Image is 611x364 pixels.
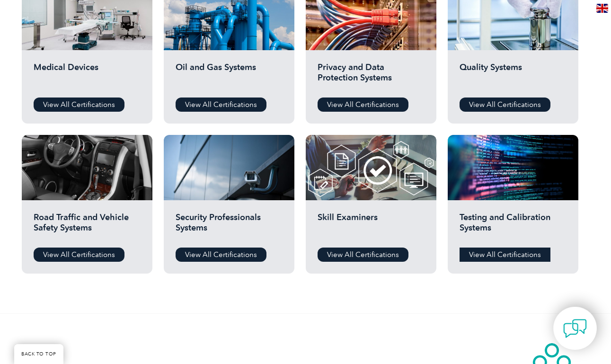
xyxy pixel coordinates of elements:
[318,212,425,240] h2: Skill Examiners
[34,248,124,262] a: View All Certifications
[460,98,550,112] a: View All Certifications
[176,212,283,240] h2: Security Professionals Systems
[563,317,587,340] img: contact-chat.png
[318,98,408,112] a: View All Certifications
[596,4,608,13] img: en
[318,248,408,262] a: View All Certifications
[34,62,141,90] h2: Medical Devices
[34,212,141,240] h2: Road Traffic and Vehicle Safety Systems
[34,98,124,112] a: View All Certifications
[460,212,567,240] h2: Testing and Calibration Systems
[318,62,425,90] h2: Privacy and Data Protection Systems
[460,62,567,90] h2: Quality Systems
[176,248,266,262] a: View All Certifications
[14,344,63,364] a: BACK TO TOP
[176,62,283,90] h2: Oil and Gas Systems
[460,248,550,262] a: View All Certifications
[176,98,266,112] a: View All Certifications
